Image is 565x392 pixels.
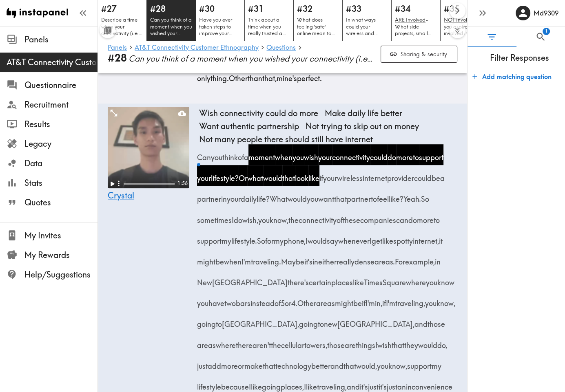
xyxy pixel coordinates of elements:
span: mine's [277,65,297,86]
span: I'm [366,290,375,311]
span: of [275,290,281,311]
a: Panels [108,44,127,52]
span: add [208,353,221,374]
span: I'm [242,249,251,269]
span: do, [437,332,447,352]
a: Questions [266,44,296,52]
span: like? [389,186,403,207]
span: the [288,207,299,227]
span: technology [275,353,311,374]
span: Stats [24,177,97,189]
u: NOT Involved [444,16,476,23]
button: Expand [109,108,118,117]
span: want [318,186,334,207]
span: know, [388,353,407,374]
span: bars [236,290,250,311]
h5: #34 [395,3,437,15]
button: Sharing & security [381,46,457,63]
span: thing. [210,65,229,86]
span: where [406,269,426,290]
span: Not many people there should still have internet [196,133,376,146]
span: you [258,207,270,227]
span: the [271,332,281,352]
span: there's [288,269,309,290]
u: ARE Involved [395,16,425,23]
span: be [432,165,440,186]
span: phone, [284,228,306,249]
span: a [440,165,445,186]
span: daily [241,186,257,207]
span: could [370,144,388,165]
h6: Md9309 [534,9,558,18]
span: if [362,290,366,311]
span: would [418,332,437,352]
span: [GEOGRAPHIC_DATA], [222,311,299,332]
span: your [197,165,211,186]
button: Expand to show all items [450,22,465,38]
span: Other [297,290,316,311]
span: Can [197,144,211,165]
span: wish [304,144,318,165]
span: are [345,332,356,352]
span: look [295,165,308,186]
span: do [408,207,417,227]
span: would [263,165,282,186]
span: For [395,249,405,269]
span: My Rewards [24,249,97,261]
span: areas [197,332,216,352]
p: Can you think of a moment when you wished your connectivity (i.e., wireless and home internet ser... [150,16,192,37]
span: if [382,290,386,311]
span: be [353,290,362,311]
span: or [238,353,244,374]
span: in [221,186,227,207]
p: Do you aspire to be involved in any side projects, small businesses, or entrepreneurial activitie... [444,16,486,37]
span: more [417,207,434,227]
span: really [337,249,355,269]
span: provider [387,165,414,186]
span: internet [363,165,387,186]
span: Questionnaire [24,79,97,91]
span: in [312,249,318,269]
span: you [425,290,436,311]
span: [GEOGRAPHIC_DATA] [212,269,288,290]
span: moment [248,144,275,165]
span: to [371,186,377,207]
span: in, [375,290,382,311]
span: connectivity [332,144,370,165]
span: be [215,249,224,269]
span: Maybe [281,249,304,269]
span: Recruitment [24,99,97,110]
span: for [265,228,274,249]
span: Yeah. [403,186,421,207]
span: I'm [386,290,395,311]
p: Describe a time when your connectivity (i.e., wireless and home internet services) made your day ... [101,16,143,37]
button: Toggle between responses and questions [100,22,116,38]
span: than [248,65,262,86]
h5: #33 [346,3,388,15]
span: going [299,311,318,332]
span: you [211,144,222,165]
h5: #28 [150,3,192,15]
span: know [437,269,454,290]
span: and [330,353,343,374]
p: Think about a time when you really trusted a company or brand. What made you feel that way? When ... [248,16,290,37]
span: traveling, [395,290,425,311]
span: So [421,186,429,207]
span: your [323,165,337,186]
span: lifestyle. [231,228,257,249]
span: you [377,353,388,374]
span: these [343,207,360,227]
span: I [232,207,234,227]
span: 4. [291,290,297,311]
span: traveling. [251,249,281,269]
h5: #30 [199,3,241,15]
span: areas [316,290,335,311]
span: I [370,228,372,249]
p: What does feeling 'safe' online mean to you? Have you ever felt worried or anxious about your dig... [297,16,339,37]
span: internet, [413,228,439,249]
span: partner [347,186,371,207]
span: you [307,186,318,207]
span: that, [262,65,277,86]
span: get [372,228,382,249]
p: In what ways could your wireless and internet provider help you feel more reassured and protected... [346,16,388,37]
